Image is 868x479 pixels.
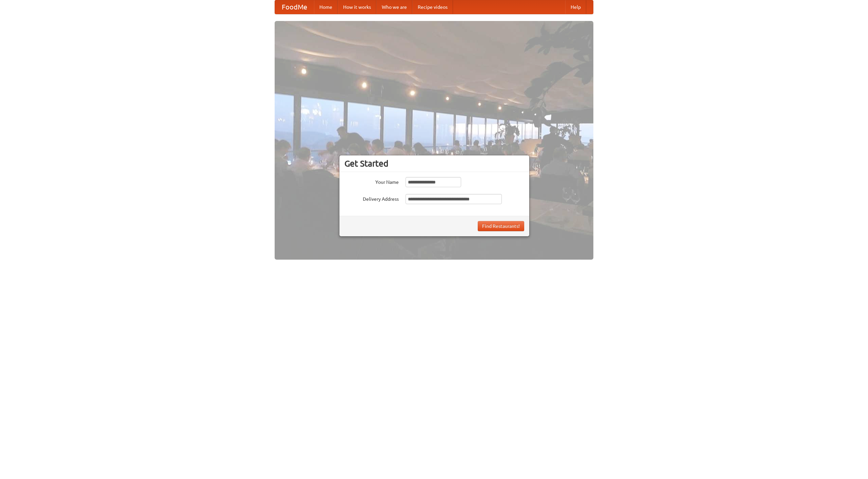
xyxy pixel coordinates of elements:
a: How it works [338,0,376,14]
a: Who we are [376,0,412,14]
button: Find Restaurants! [478,221,524,231]
a: Home [314,0,338,14]
a: FoodMe [275,0,314,14]
label: Your Name [344,177,399,186]
a: Recipe videos [412,0,453,14]
h3: Get Started [344,158,524,169]
label: Delivery Address [344,194,399,202]
a: Help [565,0,586,14]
